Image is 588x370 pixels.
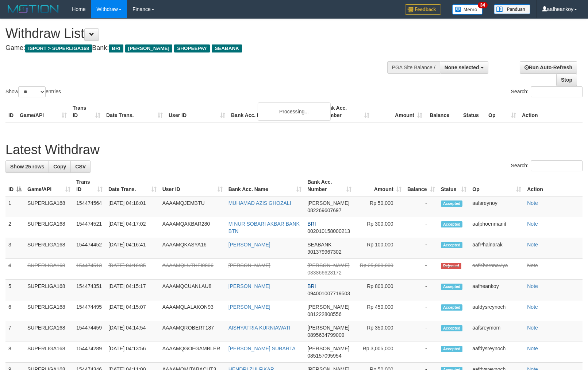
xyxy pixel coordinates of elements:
[228,304,270,310] a: [PERSON_NAME]
[73,217,105,238] td: 154474521
[5,259,24,280] td: 4
[441,346,463,352] span: Accepted
[160,342,226,363] td: AAAAMQGOFGAMBLER
[307,325,349,331] span: [PERSON_NAME]
[307,242,331,248] span: SEABANK
[441,200,463,207] span: Accepted
[440,61,488,74] button: None selected
[5,342,24,363] td: 8
[478,2,488,8] span: 34
[354,196,404,217] td: Rp 50,000
[5,86,61,97] label: Show entries
[160,280,226,300] td: AAAAMQCUANLAU8
[228,221,300,234] a: M NUR SOBARI AKBAR BANK BTN
[531,86,583,97] input: Search:
[404,300,438,321] td: -
[404,175,438,196] th: Balance: activate to sort column ascending
[160,238,226,259] td: AAAAMQKASYA16
[494,4,530,14] img: panduan.png
[527,325,538,331] a: Note
[307,207,341,213] span: Copy 082269607697 to clipboard
[160,175,226,196] th: User ID: activate to sort column ascending
[387,61,440,74] div: PGA Site Balance /
[307,262,349,268] span: [PERSON_NAME]
[73,300,105,321] td: 154474495
[73,342,105,363] td: 154474289
[404,238,438,259] td: -
[73,280,105,300] td: 154474351
[228,242,270,248] a: [PERSON_NAME]
[160,196,226,217] td: AAAAMQJEMBTU
[441,242,463,248] span: Accepted
[73,175,105,196] th: Trans ID: activate to sort column ascending
[75,164,86,170] span: CSV
[304,175,354,196] th: Bank Acc. Number: activate to sort column ascending
[527,200,538,206] a: Note
[258,102,331,121] div: Processing...
[404,321,438,342] td: -
[5,143,583,157] h1: Latest Withdraw
[354,300,404,321] td: Rp 450,000
[105,342,160,363] td: [DATE] 04:13:56
[469,321,524,342] td: aafsreymom
[24,342,73,363] td: SUPERLIGA168
[5,4,61,15] img: MOTION_logo.png
[354,321,404,342] td: Rp 350,000
[307,353,341,359] span: Copy 085157095954 to clipboard
[105,259,160,280] td: [DATE] 04:16:35
[109,44,123,52] span: BRI
[24,321,73,342] td: SUPERLIGA168
[160,259,226,280] td: AAAAMQLUTHFI0806
[307,228,350,234] span: Copy 002010158000213 to clipboard
[520,61,577,74] a: Run Auto-Refresh
[18,86,46,97] select: Showentries
[441,304,463,311] span: Accepted
[469,259,524,280] td: aafKhornnaviya
[469,196,524,217] td: aafsreynoy
[5,44,385,52] h4: Game: Bank:
[73,321,105,342] td: 154474459
[24,217,73,238] td: SUPERLIGA168
[354,342,404,363] td: Rp 3,005,000
[307,291,350,296] span: Copy 094001007719503 to clipboard
[307,332,344,338] span: Copy 0895634799009 to clipboard
[469,217,524,238] td: aafphoenmanit
[372,101,425,122] th: Amount
[469,300,524,321] td: aafdysreynoch
[105,175,160,196] th: Date Trans.: activate to sort column ascending
[307,311,341,317] span: Copy 081222808556 to clipboard
[5,175,24,196] th: ID: activate to sort column descending
[307,221,316,227] span: BRI
[105,300,160,321] td: [DATE] 04:15:07
[5,160,49,173] a: Show 25 rows
[5,217,24,238] td: 2
[103,101,166,122] th: Date Trans.
[527,262,538,268] a: Note
[511,86,583,97] label: Search:
[441,284,463,290] span: Accepted
[105,238,160,259] td: [DATE] 04:16:41
[556,74,577,86] a: Stop
[354,280,404,300] td: Rp 800,000
[10,164,44,170] span: Show 25 rows
[354,175,404,196] th: Amount: activate to sort column ascending
[5,280,24,300] td: 5
[469,238,524,259] td: aafPhalnarak
[438,175,470,196] th: Status: activate to sort column ascending
[404,342,438,363] td: -
[527,283,538,289] a: Note
[527,242,538,248] a: Note
[49,160,71,173] a: Copy
[485,101,519,122] th: Op
[105,196,160,217] td: [DATE] 04:18:01
[24,300,73,321] td: SUPERLIGA168
[73,196,105,217] td: 154474564
[441,325,463,331] span: Accepted
[319,101,372,122] th: Bank Acc. Number
[73,238,105,259] td: 154474452
[70,101,103,122] th: Trans ID
[5,196,24,217] td: 1
[160,321,226,342] td: AAAAMQROBERT187
[24,259,73,280] td: SUPERLIGA168
[228,101,319,122] th: Bank Acc. Name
